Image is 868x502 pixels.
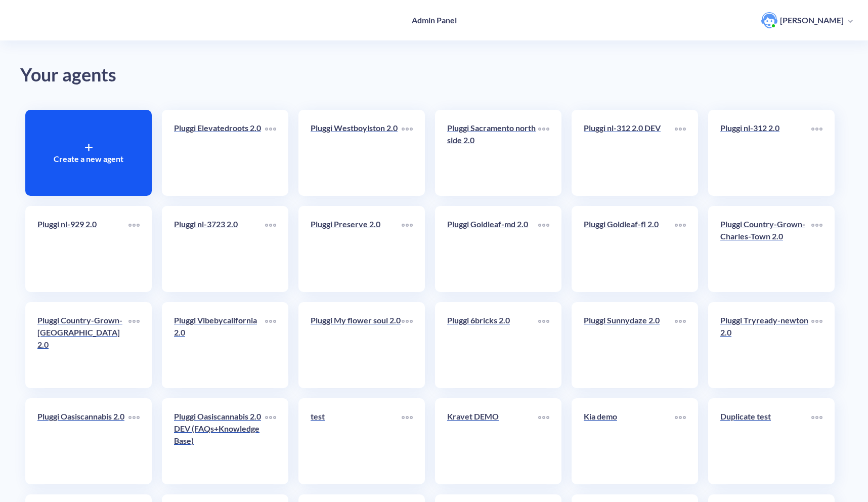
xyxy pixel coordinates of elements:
p: Pluggi nl-929 2.0 [37,218,128,230]
a: Kravet DEMO [447,410,538,472]
p: [PERSON_NAME] [780,15,844,26]
a: Pluggi Country-Grown-Charles-Town 2.0 [720,218,811,280]
p: Kia demo [584,410,675,423]
a: Pluggi Goldleaf-fl 2.0 [584,218,675,280]
p: Pluggi Tryready-newton 2.0 [720,314,811,339]
p: Pluggi My flower soul 2.0 [311,314,402,326]
p: Pluggi Sunnydaze 2.0 [584,314,675,326]
p: Pluggi Vibebycalifornia 2.0 [174,314,265,339]
p: Pluggi 6bricks 2.0 [447,314,538,326]
p: Pluggi nl-312 2.0 DEV [584,122,675,134]
a: Pluggi Oasiscannabis 2.0 [37,410,128,472]
a: Pluggi Westboylston 2.0 [311,122,402,184]
button: user photo[PERSON_NAME] [756,11,858,29]
a: Pluggi Sunnydaze 2.0 [584,314,675,376]
a: Pluggi Vibebycalifornia 2.0 [174,314,265,376]
p: Kravet DEMO [447,410,538,423]
a: Pluggi Tryready-newton 2.0 [720,314,811,376]
a: test [311,410,402,472]
a: Pluggi nl-312 2.0 [720,122,811,184]
a: Pluggi Oasiscannabis 2.0 DEV (FAQs+Knowledge Base) [174,410,265,472]
a: Pluggi nl-929 2.0 [37,218,128,280]
a: Pluggi Country-Grown-[GEOGRAPHIC_DATA] 2.0 [37,314,128,376]
p: Pluggi Preserve 2.0 [311,218,402,230]
p: Pluggi nl-312 2.0 [720,122,811,134]
a: Pluggi Goldleaf-md 2.0 [447,218,538,280]
a: Pluggi Preserve 2.0 [311,218,402,280]
p: Create a new agent [54,153,123,165]
p: Pluggi Goldleaf-md 2.0 [447,218,538,230]
p: Pluggi Country-Grown-[GEOGRAPHIC_DATA] 2.0 [37,314,128,351]
a: Pluggi 6bricks 2.0 [447,314,538,376]
p: Pluggi Oasiscannabis 2.0 [37,410,128,423]
a: Kia demo [584,410,675,472]
a: Pluggi Elevatedroots 2.0 [174,122,265,184]
h4: Admin Panel [412,15,457,25]
p: Pluggi Country-Grown-Charles-Town 2.0 [720,218,811,242]
p: Pluggi Westboylston 2.0 [311,122,402,134]
p: Duplicate test [720,410,811,423]
img: user photo [761,12,777,28]
a: Duplicate test [720,410,811,472]
div: Your agents [20,61,848,90]
a: Pluggi nl-3723 2.0 [174,218,265,280]
p: Pluggi Elevatedroots 2.0 [174,122,265,134]
a: Pluggi My flower soul 2.0 [311,314,402,376]
a: Pluggi Sacramento northside 2.0 [447,122,538,184]
p: test [311,410,402,423]
p: Pluggi Sacramento northside 2.0 [447,122,538,146]
p: Pluggi Goldleaf-fl 2.0 [584,218,675,230]
p: Pluggi Oasiscannabis 2.0 DEV (FAQs+Knowledge Base) [174,410,265,447]
p: Pluggi nl-3723 2.0 [174,218,265,230]
a: Pluggi nl-312 2.0 DEV [584,122,675,184]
